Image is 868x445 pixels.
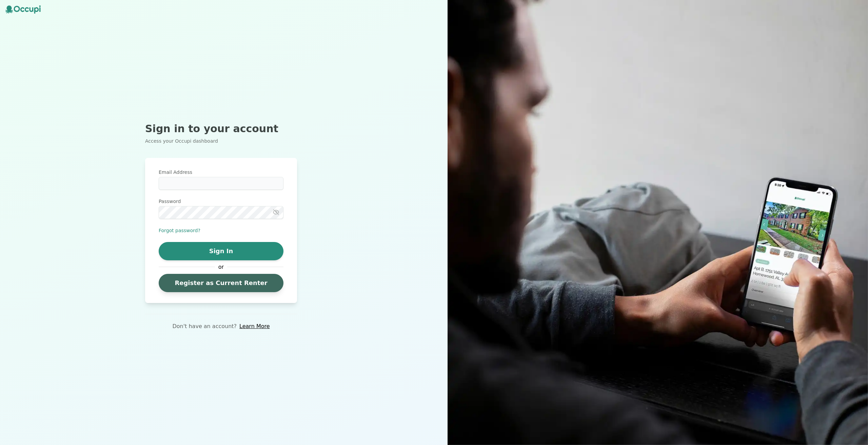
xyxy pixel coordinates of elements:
p: Access your Occupi dashboard [145,138,297,144]
button: Forgot password? [159,227,200,234]
label: Email Address [159,169,283,176]
button: Sign In [159,242,283,260]
span: or [215,263,227,271]
p: Don't have an account? [172,322,237,330]
a: Register as Current Renter [159,274,283,292]
a: Learn More [239,322,270,330]
h2: Sign in to your account [145,123,297,135]
label: Password [159,198,283,205]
